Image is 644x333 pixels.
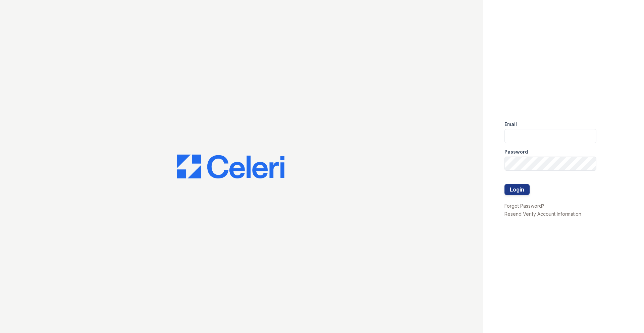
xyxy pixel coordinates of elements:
[504,184,530,195] button: Login
[504,149,528,155] label: Password
[504,211,581,217] a: Resend Verify Account Information
[177,155,284,179] img: CE_Logo_Blue-a8612792a0a2168367f1c8372b55b34899dd931a85d93a1a3d3e32e68fde9ad4.png
[504,203,544,209] a: Forgot Password?
[504,121,517,128] label: Email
